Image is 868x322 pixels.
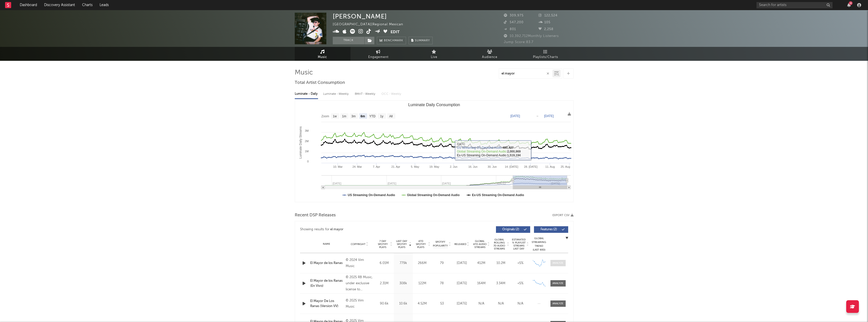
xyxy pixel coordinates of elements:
div: [DATE] [453,261,470,266]
text: 3M [305,129,308,132]
a: Engagement [350,47,406,61]
div: [GEOGRAPHIC_DATA] | Regional Mexican [333,22,409,28]
div: 4 [849,1,853,5]
div: Showing results for [300,226,434,233]
div: 308k [395,281,412,286]
text: Zoom [321,115,329,118]
div: 412M [473,261,490,266]
span: 2,258 [539,28,553,31]
span: Spotify Popularity [433,240,448,248]
span: 7 Day Spotify Plays [376,240,390,249]
text: Luminate Daily Consumption [408,103,460,107]
span: 801 [504,28,516,31]
text: 19. May [429,165,439,168]
span: Recent DSP Releases [295,212,336,218]
span: Global Rolling 7D Audio Streams [492,238,506,250]
text: 24. Mar [352,165,362,168]
svg: Luminate Daily Consumption [295,101,573,202]
text: 2M [305,140,308,143]
span: 122,524 [539,14,558,17]
a: El Mayor De Los Ranas (Version VV) [310,299,343,309]
text: 25. Aug [561,165,570,168]
span: ATD Spotify Plays [414,240,428,249]
text: Luminate Daily Streams [299,126,302,159]
text: 1y [380,115,383,118]
div: © 2025 RB Music, under exclusive license to Interscope Records [346,274,373,293]
text: 1w [333,115,337,118]
div: 78 [433,281,451,286]
span: Last Day Spotify Plays [395,240,409,249]
text: 16. Jun [468,165,477,168]
text: [DATE] [544,114,554,118]
div: 53 [433,301,451,306]
div: 3.34M [492,281,509,286]
div: © 2024 Vim Music [346,257,373,269]
div: 164M [473,281,490,286]
span: Total Artist Consumption [295,80,345,86]
div: N/A [473,301,490,306]
span: Estimated % Playlist Streams Last Day [512,238,526,250]
a: Benchmark [377,37,406,44]
text: [DATE] [510,114,520,118]
a: Live [406,47,462,61]
div: 6.01M [376,261,393,266]
span: Engagement [368,54,389,60]
div: 90.6k [376,301,393,306]
button: Track [333,37,364,44]
span: Benchmark [384,38,403,44]
text: 6m [360,115,365,118]
span: 547,200 [504,21,524,24]
span: 309,975 [504,14,524,17]
text: 21. Apr [391,165,400,168]
div: 79 [433,261,451,266]
span: Audience [482,54,497,60]
input: Search by song name or URL [499,72,552,76]
a: El Mayor de los Ranas [310,261,343,266]
text: 30. Jun [488,165,497,168]
text: 14. [DATE] [505,165,518,168]
div: Global Streaming Trend (Last 60D) [531,237,547,252]
a: El Mayor de los Ranas (En Vivo) [310,278,343,288]
div: Name [310,242,343,246]
a: Playlists/Charts [518,47,574,61]
text: Ex-US Streaming On-Demand Audio [472,193,524,197]
div: 2.31M [376,281,393,286]
text: 5. May [411,165,419,168]
div: 4.52M [414,301,431,306]
text: US Streaming On-Demand Audio [348,193,395,197]
span: Music [318,54,327,60]
div: 10.6k [395,301,412,306]
span: Playlists/Charts [533,54,558,60]
div: [DATE] [453,281,470,286]
text: 3m [351,115,356,118]
text: 1M [305,150,308,153]
button: Export CSV [552,214,574,217]
div: [DATE] [453,301,470,306]
div: 779k [395,261,412,266]
text: 0 [307,160,308,163]
text: 7. Apr [373,165,380,168]
div: [PERSON_NAME] [333,13,387,20]
button: Edit [391,29,400,35]
text: Global Streaming On-Demand Audio [407,193,459,197]
span: Features ( 2 ) [537,228,561,231]
text: 2. Jun [450,165,457,168]
div: Luminate - Daily [295,90,318,98]
div: el mayor [330,226,343,233]
span: Jump Score: 83.7 [504,41,533,44]
text: 11. Aug [545,165,555,168]
a: Audience [462,47,518,61]
text: 10. Mar [333,165,343,168]
input: Search for artists [756,2,833,8]
span: 10,392,712 Monthly Listeners [504,34,559,38]
div: 10.2M [492,261,509,266]
span: Live [431,54,437,60]
div: 266M [414,261,431,266]
span: 105 [539,21,550,24]
a: Music [295,47,350,61]
text: YTD [369,115,375,118]
div: BMAT - Weekly [355,90,376,98]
